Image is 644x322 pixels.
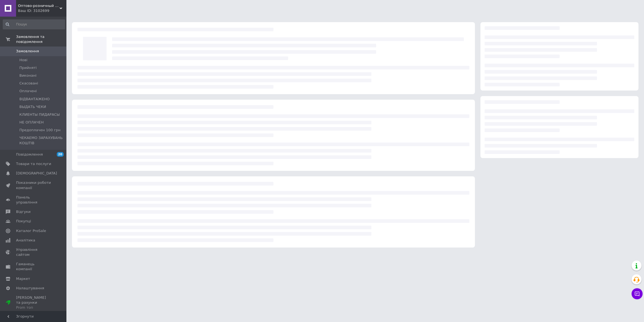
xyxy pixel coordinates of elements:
[57,152,64,157] span: 20
[16,152,43,157] span: Повідомлення
[19,128,61,133] span: Предоплачен 100 грн
[19,120,44,125] span: НЕ ОПЛАЧЕН
[16,238,35,243] span: Аналітика
[16,305,51,310] div: Prom топ
[16,276,30,281] span: Маркет
[19,135,64,145] span: ЧЕКАЕМО ЗАРАХУВАНЬ КОШТІВ
[16,209,30,214] span: Відгуки
[16,286,44,291] span: Налаштування
[16,228,46,233] span: Каталог ProSale
[19,65,37,70] span: Прийняті
[19,89,37,94] span: Оплачені
[16,180,51,190] span: Показники роботи компанії
[19,58,27,63] span: Нові
[16,171,57,176] span: [DEMOGRAPHIC_DATA]
[19,104,46,109] span: ВЫДАТЬ ЧЕКИ
[19,73,37,78] span: Виконані
[16,295,51,310] span: [PERSON_NAME] та рахунки
[3,19,65,29] input: Пошук
[16,34,66,44] span: Замовлення та повідомлення
[19,97,50,102] span: ВІДВАНТАЖЕНО
[16,49,39,54] span: Замовлення
[19,81,38,86] span: Скасовані
[16,195,51,205] span: Панель управління
[16,262,51,272] span: Гаманець компанії
[632,288,643,299] button: Чат з покупцем
[19,112,60,117] span: КЛИЕНТЫ ПИДАРАСЫ
[16,161,51,166] span: Товари та послуги
[18,3,60,8] span: Оптово-розничный интернет магазин "Косметика ОПТ"
[18,8,66,13] div: Ваш ID: 3102699
[16,247,51,257] span: Управління сайтом
[16,219,31,224] span: Покупці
